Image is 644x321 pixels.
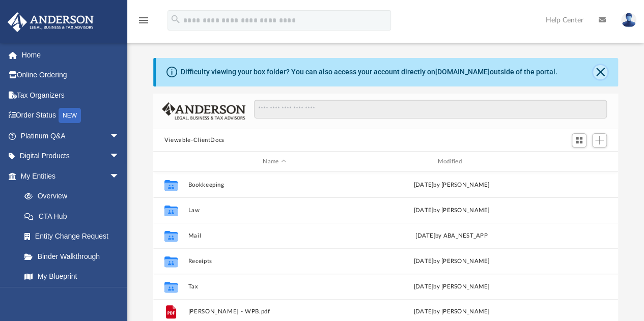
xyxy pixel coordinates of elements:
a: Overview [14,186,135,207]
button: Law [188,207,360,214]
input: Search files and folders [254,100,607,119]
i: menu [137,14,150,26]
span: arrow_drop_down [109,126,130,147]
a: Platinum Q&Aarrow_drop_down [7,126,135,146]
div: [DATE] by ABA_NEST_APP [365,231,538,241]
button: Switch to Grid View [572,133,587,148]
a: Entity Change Request [14,226,135,247]
button: Add [592,133,607,148]
button: Bookkeeping [188,182,360,188]
div: Modified [365,157,538,166]
a: Binder Walkthrough [14,246,135,267]
a: My Entitiesarrow_drop_down [7,166,135,186]
div: [DATE] by [PERSON_NAME] [365,307,538,316]
button: [PERSON_NAME] - WPB.pdf [188,309,360,315]
i: search [170,14,181,25]
button: Close [593,65,607,79]
div: [DATE] by [PERSON_NAME] [365,181,538,190]
img: User Pic [621,13,636,27]
a: Digital Productsarrow_drop_down [7,146,135,166]
a: CTA Hub [14,206,135,226]
a: My Blueprint [14,267,130,287]
a: Home [7,45,135,65]
a: menu [137,19,150,26]
a: [DOMAIN_NAME] [435,68,490,76]
div: Name [187,157,360,166]
div: [DATE] by [PERSON_NAME] [365,282,538,291]
button: Viewable-ClientDocs [164,136,225,145]
div: NEW [59,108,81,123]
a: Tax Due Dates [14,286,135,307]
a: Order StatusNEW [7,105,135,126]
div: [DATE] by [PERSON_NAME] [365,257,538,266]
button: Tax [188,283,360,290]
div: id [542,157,613,166]
div: Difficulty viewing your box folder? You can also access your account directly on outside of the p... [181,67,557,77]
button: Receipts [188,258,360,265]
img: Anderson Advisors Platinum Portal [5,12,97,32]
a: Online Ordering [7,65,135,85]
div: [DATE] by [PERSON_NAME] [365,206,538,215]
button: Mail [188,232,360,239]
div: id [158,157,183,166]
a: Tax Organizers [7,85,135,105]
span: arrow_drop_down [109,146,130,167]
span: arrow_drop_down [109,166,130,187]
